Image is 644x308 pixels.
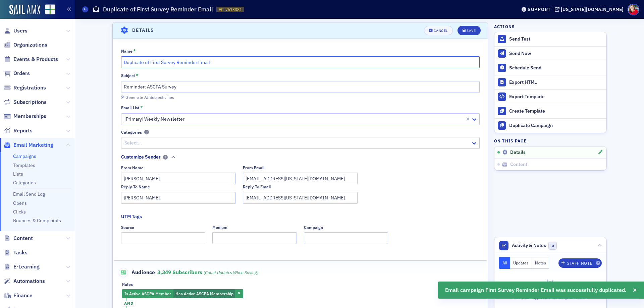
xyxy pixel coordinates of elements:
span: Content [13,235,33,242]
a: E-Learning [4,263,40,270]
a: Email Marketing [4,141,53,149]
a: Orders [4,70,30,77]
div: Duplicate Campaign [509,123,603,129]
div: Export HTML [509,79,603,85]
span: Email campaign First Survey Reminder Email was successfully duplicated. [445,286,627,294]
div: From Name [121,165,144,170]
div: Has Active ASCPA Membership [122,289,243,298]
a: Organizations [4,41,47,49]
button: Generate AI Subject Lines [121,94,174,100]
div: Reply-To Email [243,184,271,189]
span: Audience [119,268,155,277]
div: Email List [121,105,140,110]
a: Create Template [494,104,606,118]
span: 3,349 Subscribers [157,269,258,275]
div: Subject [121,73,135,78]
span: Registrations [13,84,46,91]
div: Schedule Send [509,65,603,71]
h4: Details [132,27,154,34]
a: Bounces & Complaints [13,218,61,224]
span: Has Active ASCPA Membership [175,291,233,296]
span: and [122,301,135,306]
button: [US_STATE][DOMAIN_NAME] [555,7,626,12]
span: Automations [13,278,45,285]
span: Organizations [13,41,47,49]
a: Events & Products [4,56,58,63]
h1: Duplicate of First Survey Reminder Email [103,5,213,13]
a: Finance [4,292,33,299]
span: Details [510,149,526,156]
a: Users [4,27,28,35]
span: Is Active ASCPA Member [124,291,171,296]
a: Registrations [4,84,46,91]
span: Activity & Notes [512,242,546,249]
abbr: This field is required [140,105,143,111]
span: EC-7613381 [219,7,242,12]
button: Send Now [494,46,606,61]
a: Campaigns [13,153,36,159]
a: Content [4,235,33,242]
div: Support [528,6,551,12]
div: Export Template [509,94,603,100]
a: Subscriptions [4,99,47,106]
span: Memberships [13,113,46,120]
a: Templates [13,162,35,168]
span: Events & Products [13,56,58,63]
button: Staff Note [558,258,602,268]
div: Name [121,49,132,54]
span: Users [13,27,28,35]
div: Generate AI Subject Lines [125,96,174,99]
div: Send Test [509,36,603,42]
a: Reports [4,127,33,134]
abbr: This field is required [136,73,139,79]
h4: Actions [494,23,515,29]
div: Staff Note [567,261,592,265]
div: Save [467,29,476,33]
a: Automations [4,278,45,285]
div: Rules [122,282,133,287]
button: Cancel [424,26,453,35]
a: Lists [13,171,23,177]
span: Profile [628,4,639,15]
img: SailAMX [9,5,40,15]
a: Export Template [494,89,606,104]
div: Medium [212,225,227,230]
div: Customize Sender [121,153,161,161]
button: Send Test [494,32,606,46]
button: Updates [510,257,532,269]
a: Email Send Log [13,191,45,197]
div: From Email [243,165,265,170]
a: Opens [13,200,27,206]
a: Clicks [13,209,26,215]
div: Create Template [509,108,603,114]
span: Subscriptions [13,99,47,106]
span: Email Marketing [13,141,53,149]
span: Content [510,162,527,168]
abbr: This field is required [133,48,136,54]
div: Send Now [509,51,603,57]
i: (count updates when saving) [204,270,258,275]
span: Tasks [13,249,28,256]
div: Campaign [304,225,323,230]
h4: On this page [494,138,607,144]
div: Categories [121,130,142,135]
span: Orders [13,70,30,77]
button: Notes [532,257,549,269]
button: Schedule Send [494,61,606,75]
div: UTM Tags [121,213,142,220]
button: Save [458,26,481,35]
span: Reports [13,127,33,134]
div: Source [121,225,134,230]
div: Cancel [434,29,448,33]
a: Categories [13,180,36,186]
button: All [499,257,511,269]
span: E-Learning [13,263,40,270]
div: Reply-To Name [121,184,150,189]
span: Finance [13,292,33,299]
a: Export HTML [494,75,606,89]
a: Memberships [4,113,46,120]
a: View Homepage [40,4,55,16]
div: [US_STATE][DOMAIN_NAME] [561,6,624,12]
button: Duplicate Campaign [494,118,606,133]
